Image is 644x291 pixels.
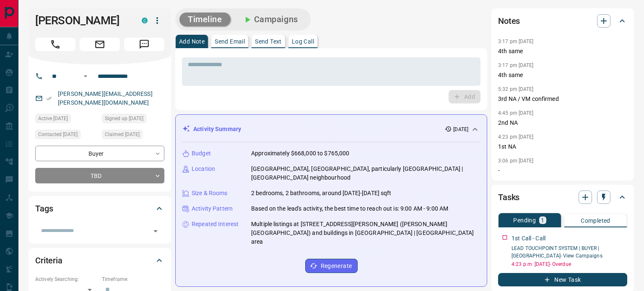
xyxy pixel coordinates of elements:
[192,204,233,213] p: Activity Pattern
[46,95,52,101] svg: Email Verified
[251,165,480,182] p: [GEOGRAPHIC_DATA], [GEOGRAPHIC_DATA], particularly [GEOGRAPHIC_DATA] | [GEOGRAPHIC_DATA] neighbou...
[80,38,120,51] span: Email
[182,121,480,137] div: Activity Summary[DATE]
[215,39,245,44] p: Send Email
[498,47,627,56] p: 4th same
[251,189,392,198] p: 2 bedrooms, 2 bathrooms, around [DATE]-[DATE] sqft
[498,71,627,80] p: 4th same
[35,276,98,283] p: Actively Searching:
[150,225,161,237] button: Open
[498,118,627,127] p: 2nd NA
[498,39,534,44] p: 3:17 pm [DATE]
[38,130,78,139] span: Contacted [DATE]
[498,191,519,204] h2: Tasks
[35,38,75,51] span: Call
[234,13,306,26] button: Campaigns
[512,245,602,259] a: LEAD TOUCHPOINT SYSTEM | BUYER | [GEOGRAPHIC_DATA]- View Campaigns
[102,114,164,126] div: Tue Sep 09 2025
[498,187,627,207] div: Tasks
[35,146,164,161] div: Buyer
[513,217,536,223] p: Pending
[179,39,205,44] p: Add Note
[292,39,314,44] p: Log Call
[498,134,534,140] p: 4:23 pm [DATE]
[498,14,520,28] h2: Notes
[512,234,545,243] p: 1st Call - Call
[541,217,544,223] p: 1
[35,198,164,219] div: Tags
[498,158,534,164] p: 3:06 pm [DATE]
[498,11,627,31] div: Notes
[192,220,239,229] p: Repeated Interest
[102,276,164,283] p: Timeframe:
[453,126,468,133] p: [DATE]
[124,38,164,51] span: Message
[498,62,534,68] p: 3:17 pm [DATE]
[512,260,627,268] p: 4:23 p.m. [DATE] - Overdue
[498,273,627,286] button: New Task
[498,166,627,175] p: -
[35,168,164,183] div: TBD
[498,110,534,116] p: 4:45 pm [DATE]
[35,130,98,142] div: Tue Sep 09 2025
[35,202,53,215] h2: Tags
[35,250,164,270] div: Criteria
[179,13,231,26] button: Timeline
[35,14,129,27] h1: [PERSON_NAME]
[192,149,211,158] p: Budget
[102,130,164,142] div: Tue Sep 09 2025
[80,71,91,81] button: Open
[193,125,241,134] p: Activity Summary
[305,259,358,273] button: Regenerate
[192,165,215,173] p: Location
[251,149,349,158] p: Approximately $668,000 to $765,000
[58,90,153,106] a: [PERSON_NAME][EMAIL_ADDRESS][PERSON_NAME][DOMAIN_NAME]
[251,204,448,213] p: Based on the lead's activity, the best time to reach out is: 9:00 AM - 9:00 AM
[142,18,148,23] div: condos.ca
[581,218,610,224] p: Completed
[498,142,627,151] p: 1st NA
[38,114,68,123] span: Active [DATE]
[251,220,480,246] p: Multiple listings at [STREET_ADDRESS][PERSON_NAME] ([PERSON_NAME][GEOGRAPHIC_DATA]) and buildings...
[498,95,627,103] p: 3rd NA / VM confirmed
[192,189,228,198] p: Size & Rooms
[498,86,534,92] p: 5:32 pm [DATE]
[35,254,62,267] h2: Criteria
[105,130,140,139] span: Claimed [DATE]
[35,114,98,126] div: Tue Sep 09 2025
[255,39,282,44] p: Send Text
[105,114,143,123] span: Signed up [DATE]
